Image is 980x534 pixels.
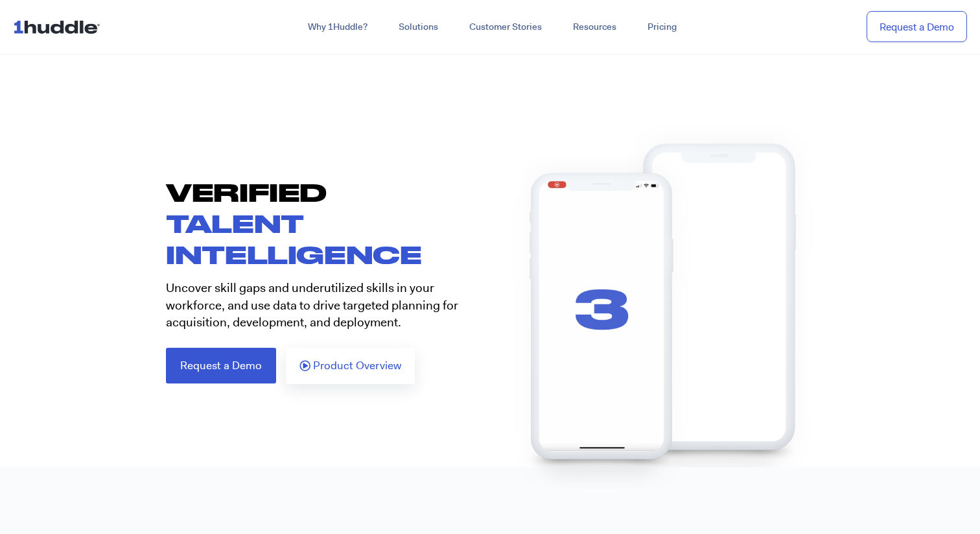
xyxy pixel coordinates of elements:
[286,348,415,384] a: Product Overview
[867,11,967,43] a: Request a Demo
[166,348,276,383] a: Request a Demo
[166,176,490,270] h1: VERIFIED
[313,360,401,372] span: Product Overview
[454,16,557,39] a: Customer Stories
[383,16,454,39] a: Solutions
[13,14,106,39] img: ...
[557,16,632,39] a: Resources
[166,280,480,332] p: Uncover skill gaps and underutilized skills in your workforce, and use data to drive targeted pla...
[632,16,692,39] a: Pricing
[166,208,422,269] span: TALENT INTELLIGENCE
[292,16,383,39] a: Why 1Huddle?
[180,360,262,371] span: Request a Demo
